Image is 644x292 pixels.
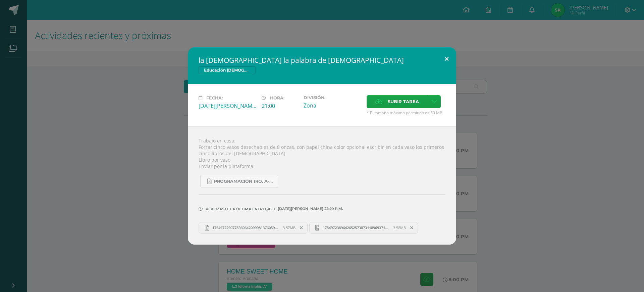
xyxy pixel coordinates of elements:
[406,224,418,232] span: Remover entrega
[304,102,361,109] div: Zona
[388,95,419,108] span: Subir tarea
[206,207,276,211] span: Realizaste la última entrega el
[209,225,283,230] span: 17549722907783606420999813760593.jpg
[199,222,308,234] a: 17549722907783606420999813760593.jpg 3.57MB
[393,225,406,230] span: 3.58MB
[296,224,307,232] span: Remover entrega
[199,55,445,65] h2: la [DEMOGRAPHIC_DATA] la palabra de [DEMOGRAPHIC_DATA]
[437,47,456,70] button: Close (Esc)
[199,66,256,74] span: Educación [DEMOGRAPHIC_DATA]
[283,225,296,230] span: 3.57MB
[188,126,456,244] div: Trabajo en casa: Forrar cinco vasos desechables de 8 onzas, con papel china color opcional escrib...
[199,102,256,110] div: [DATE][PERSON_NAME]
[276,209,343,209] span: [DATE][PERSON_NAME] 22:20 p.m.
[319,225,393,230] span: 17549723896426525738731189693710.jpg
[200,175,278,188] a: Programación 1ro. A-B 4ta. Unidad 2025.pdf
[206,95,223,100] span: Fecha:
[270,95,284,100] span: Hora:
[214,179,274,184] span: Programación 1ro. A-B 4ta. Unidad 2025.pdf
[367,110,445,116] span: * El tamaño máximo permitido es 50 MB
[304,95,361,100] label: División:
[262,102,298,110] div: 21:00
[309,222,418,234] a: 17549723896426525738731189693710.jpg 3.58MB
